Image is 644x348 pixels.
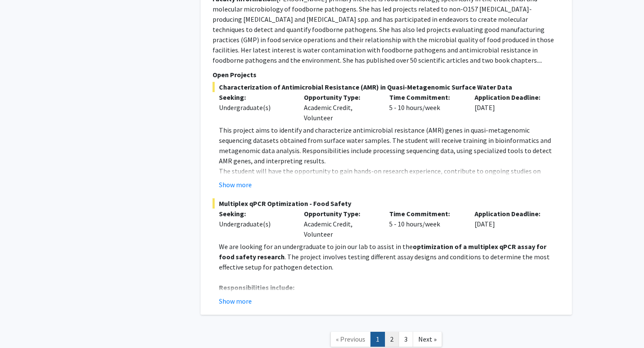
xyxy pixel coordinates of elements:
[399,332,413,347] a: 3
[418,335,437,343] span: Next »
[213,70,560,80] p: Open Projects
[475,209,547,219] p: Application Deadline:
[219,102,291,113] div: Undergraduate(s)
[219,92,291,102] p: Seeking:
[468,92,554,123] div: [DATE]
[383,92,468,123] div: 5 - 10 hours/week
[219,209,291,219] p: Seeking:
[213,82,560,92] span: Characterization of Antimicrobial Resistance (AMR) in Quasi-Metagenomic Surface Water Data
[389,209,462,219] p: Time Commitment:
[413,332,442,347] a: Next
[219,241,560,272] p: We are looking for an undergraduate to join our lab to assist in the . The project involves testi...
[370,332,385,347] a: 1
[297,92,383,123] div: Academic Credit, Volunteer
[219,180,252,190] button: Show more
[304,92,376,102] p: Opportunity Type:
[304,209,376,219] p: Opportunity Type:
[468,209,554,239] div: [DATE]
[219,283,294,292] strong: Responsibilities include:
[385,332,399,347] a: 2
[6,310,36,342] iframe: Chat
[383,209,468,239] div: 5 - 10 hours/week
[219,125,560,166] p: This project aims to identify and characterize antimicrobial resistance (AMR) genes in quasi-meta...
[336,335,365,343] span: « Previous
[475,92,547,102] p: Application Deadline:
[219,219,291,229] div: Undergraduate(s)
[219,242,546,261] strong: optimization of a multiplex qPCR assay for food safety research
[389,92,462,102] p: Time Commitment:
[213,198,560,209] span: Multiplex qPCR Optimization - Food Safety
[330,332,371,347] a: Previous Page
[297,209,383,239] div: Academic Credit, Volunteer
[219,296,252,306] button: Show more
[219,166,560,197] p: The student will have the opportunity to gain hands-on research experience, contribute to ongoing...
